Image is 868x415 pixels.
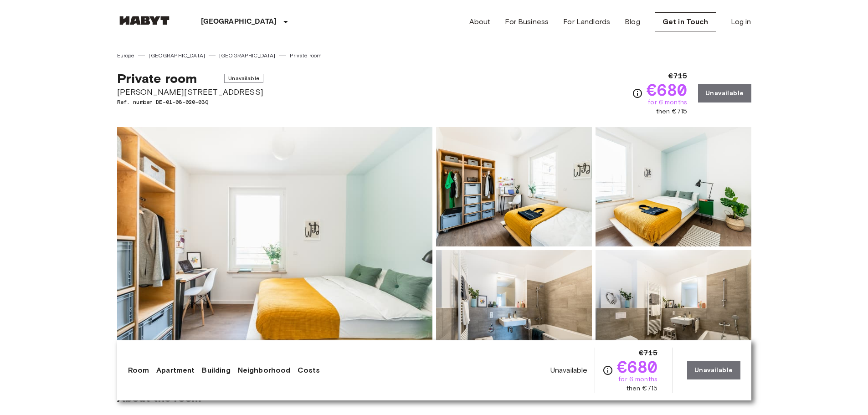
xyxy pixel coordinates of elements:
img: Habyt [117,16,172,25]
a: Private room [290,51,322,60]
a: Room [128,365,149,376]
a: Costs [298,365,320,376]
img: Picture of unit DE-01-08-020-03Q [596,250,751,369]
img: Marketing picture of unit DE-01-08-020-03Q [117,127,432,369]
span: for 6 months [648,98,687,107]
a: Get in Touch [655,12,716,31]
a: Neighborhood [238,365,291,376]
a: For Business [505,16,549,27]
a: Europe [117,51,135,60]
svg: Check cost overview for full price breakdown. Please note that discounts apply to new joiners onl... [602,365,613,376]
span: €715 [668,71,687,82]
span: [PERSON_NAME][STREET_ADDRESS] [117,86,263,98]
span: €680 [647,82,687,98]
span: Private room [117,71,197,86]
a: Building [202,365,230,376]
img: Picture of unit DE-01-08-020-03Q [596,127,751,246]
svg: Check cost overview for full price breakdown. Please note that discounts apply to new joiners onl... [632,88,643,99]
a: About [469,16,491,27]
span: Unavailable [224,74,263,83]
span: then €715 [656,107,687,116]
span: €715 [639,348,657,359]
span: then €715 [627,384,657,393]
a: For Landlords [563,16,610,27]
span: for 6 months [618,375,657,384]
span: Unavailable [550,365,588,375]
a: Log in [731,16,751,27]
img: Picture of unit DE-01-08-020-03Q [436,127,592,246]
a: [GEOGRAPHIC_DATA] [149,51,205,60]
a: Blog [625,16,640,27]
p: [GEOGRAPHIC_DATA] [201,16,277,27]
a: Apartment [156,365,195,376]
span: Ref. number DE-01-08-020-03Q [117,98,263,106]
img: Picture of unit DE-01-08-020-03Q [436,250,592,369]
a: [GEOGRAPHIC_DATA] [219,51,276,60]
span: €680 [617,359,657,375]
